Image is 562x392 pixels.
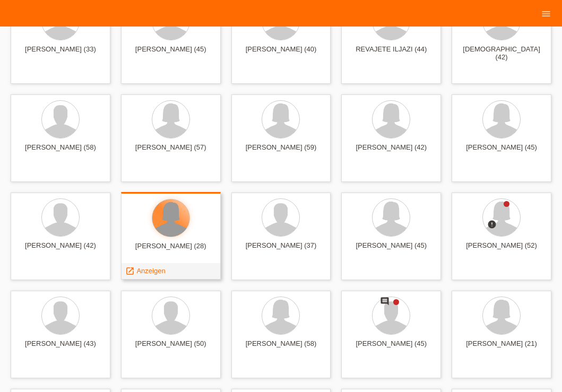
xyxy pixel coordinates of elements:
[136,267,165,275] span: Anzeigen
[19,45,102,62] div: [PERSON_NAME] (33)
[240,241,323,258] div: [PERSON_NAME] (37)
[380,297,390,306] i: comment
[240,339,323,356] div: [PERSON_NAME] (58)
[487,220,497,231] div: Zurückgewiesen
[19,339,102,356] div: [PERSON_NAME] (43)
[129,242,212,259] div: [PERSON_NAME] (28)
[460,339,543,356] div: [PERSON_NAME] (21)
[125,266,135,276] i: launch
[240,45,323,62] div: [PERSON_NAME] (40)
[350,45,433,62] div: REVAJETE ILJAZI (44)
[129,45,212,62] div: [PERSON_NAME] (45)
[125,267,166,275] a: launch Anzeigen
[129,339,212,356] div: [PERSON_NAME] (50)
[19,143,102,160] div: [PERSON_NAME] (58)
[535,10,557,16] a: menu
[460,241,543,258] div: [PERSON_NAME] (52)
[350,143,433,160] div: [PERSON_NAME] (42)
[240,143,323,160] div: [PERSON_NAME] (59)
[460,143,543,160] div: [PERSON_NAME] (45)
[380,297,390,308] div: Neuer Kommentar
[19,241,102,258] div: [PERSON_NAME] (42)
[487,220,497,229] i: error
[541,8,551,19] i: menu
[350,339,433,356] div: [PERSON_NAME] (45)
[129,143,212,160] div: [PERSON_NAME] (57)
[350,241,433,258] div: [PERSON_NAME] (45)
[460,45,543,62] div: [DEMOGRAPHIC_DATA] (42)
